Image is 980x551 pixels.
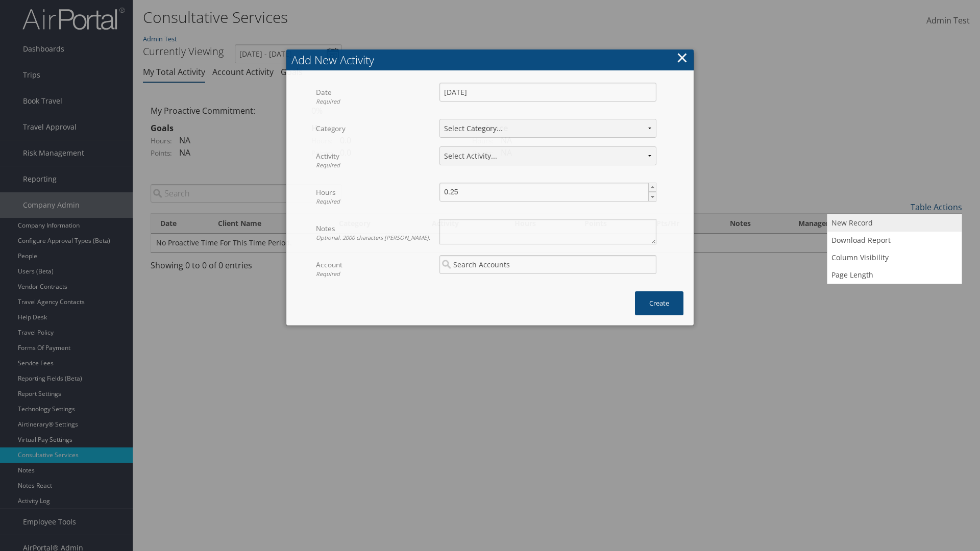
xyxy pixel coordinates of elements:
[649,193,657,201] span: ▼
[827,214,962,232] a: New Record
[648,183,656,192] a: ▲
[635,291,683,315] button: Create
[827,232,962,249] a: Download Report
[827,266,962,284] a: Page Length
[316,197,432,206] div: Required
[316,161,432,170] div: Required
[291,52,694,68] div: Add New Activity
[676,47,688,68] button: ×
[648,192,656,202] a: ▼
[316,83,432,111] label: Date
[649,183,657,191] span: ▲
[316,119,432,138] label: Category
[316,97,432,106] div: Required
[316,255,432,283] label: Account
[316,270,432,279] div: Required
[316,183,432,211] label: Hours
[439,255,656,274] input: Search Accounts
[316,146,432,174] label: Activity
[316,219,432,247] label: Notes
[827,249,962,266] a: Column Visibility
[316,234,432,242] div: Optional. 2000 characters [PERSON_NAME].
